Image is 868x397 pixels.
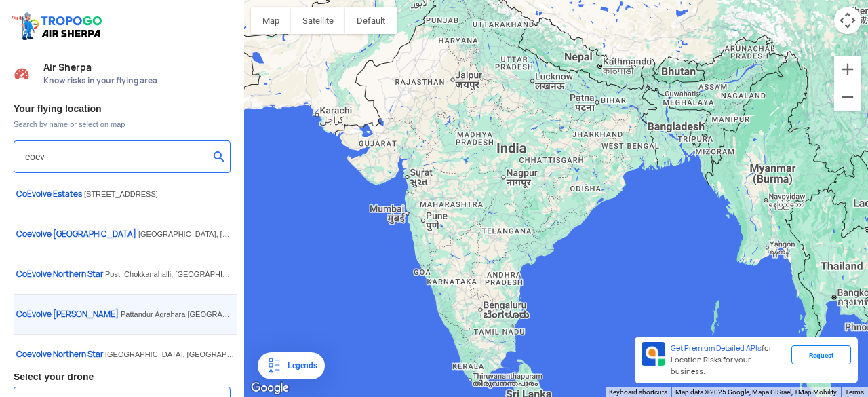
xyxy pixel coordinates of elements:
[43,75,231,86] span: Know risks in your flying area
[16,309,121,320] span: olve [PERSON_NAME]
[665,342,791,378] div: for Location Risks for your business.
[16,189,36,200] span: CoEv
[675,388,837,396] span: Map data ©2025 Google, Mapa GISrael, TMap Mobility
[16,229,138,240] span: olve [GEOGRAPHIC_DATA]
[16,349,105,360] span: olve Northern Star
[266,358,282,374] img: Legends
[791,345,851,364] div: Request
[834,83,861,111] button: Zoom out
[834,56,861,83] button: Zoom in
[14,119,231,130] span: Search by name or select on map
[16,269,36,280] span: CoEv
[834,7,861,34] button: Map camera controls
[14,65,30,81] img: Risk Scores
[609,387,667,397] button: Keyboard shortcuts
[14,104,231,113] h3: Your flying location
[10,10,106,41] img: ic_tgdronemaps.svg
[16,309,36,320] span: CoEv
[121,310,511,318] span: Pattandur Agrahara [GEOGRAPHIC_DATA], [GEOGRAPHIC_DATA], [GEOGRAPHIC_DATA], [GEOGRAPHIC_DATA]
[248,379,292,397] img: Google
[671,343,762,353] span: Get Premium Detailed APIs
[14,372,231,381] h3: Select your drone
[642,342,665,366] img: Premium APIs
[16,229,36,240] span: Coev
[16,269,105,280] span: olve Northern Star
[138,230,298,238] span: [GEOGRAPHIC_DATA], [GEOGRAPHIC_DATA]
[845,388,864,396] a: Terms
[291,7,345,34] button: Show satellite imagery
[248,379,292,397] a: Open this area in Google Maps (opens a new window)
[251,7,291,34] button: Show street map
[105,350,264,358] span: [GEOGRAPHIC_DATA], [GEOGRAPHIC_DATA]
[282,358,317,374] div: Legends
[84,190,158,198] span: [STREET_ADDRESS]
[16,349,36,360] span: Coev
[25,149,209,165] input: Search your flying location
[16,189,84,200] span: olve Estates
[105,270,334,278] span: Post, Chokkanahalli, [GEOGRAPHIC_DATA], [GEOGRAPHIC_DATA]
[43,62,231,73] span: Air Sherpa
